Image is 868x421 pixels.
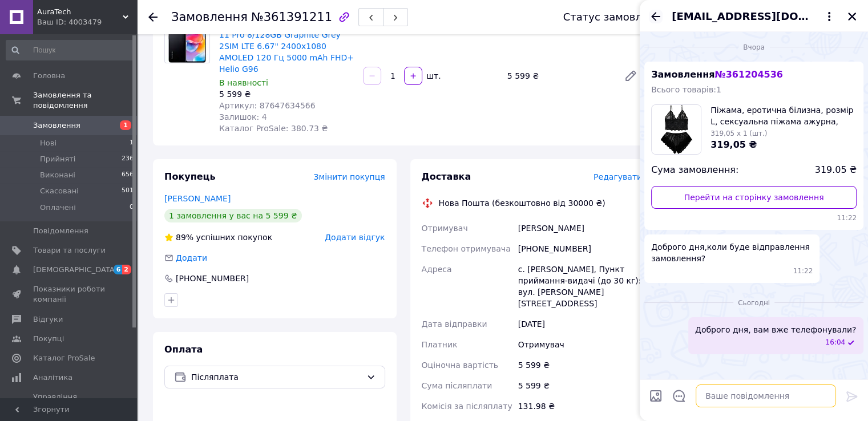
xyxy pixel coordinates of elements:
div: [DATE] [516,314,644,334]
div: шт. [423,70,442,82]
span: 319,05 x 1 (шт.) [710,129,767,137]
span: [EMAIL_ADDRESS][DOMAIN_NAME] [672,9,813,24]
button: [EMAIL_ADDRESS][DOMAIN_NAME] [672,9,836,24]
span: Сума післяплати [422,381,492,390]
span: Всього товарів: 1 [651,85,721,94]
span: Сьогодні [733,298,774,308]
span: Виконані [40,170,75,180]
span: Вчора [738,43,769,52]
span: Отримувач [422,224,468,233]
div: 1 замовлення у вас на 5 599 ₴ [164,209,302,222]
div: 5 599 ₴ [503,68,615,84]
a: Редагувати [619,64,642,87]
div: 5 599 ₴ [516,375,644,396]
div: 12.09.2025 [644,297,863,308]
span: 501 [122,186,134,196]
span: Адреса [422,265,452,274]
span: Оплачені [40,203,76,213]
span: 89% [176,233,193,242]
span: 1 [120,120,131,130]
a: Перейти на сторінку замовлення [651,186,857,209]
span: 319.05 ₴ [815,164,857,177]
span: Замовлення та повідомлення [33,90,137,111]
input: Пошук [6,40,135,60]
div: Отримувач [516,334,644,355]
span: №361391211 [251,10,332,24]
span: Піжама, еротична білизна, розмір L, сексуальна піжама ажурна, літня піжама, білизна для [PERSON_N... [710,104,857,127]
img: 6591793050_w160_h160_pizhama-erotichna-bilizna.jpg [652,105,701,154]
span: 236 [122,154,134,164]
span: Показники роботи компанії [33,284,106,305]
span: Додати [176,253,207,262]
div: 11.09.2025 [644,41,863,52]
img: Смартфон Xiaomi Redmi Note 11 Pro 8/128GB Graphite Grey 2SIM LTE 6.67" 2400x1080 AMOLED 120 Гц 50... [165,18,209,63]
span: 11:22 11.09.2025 [793,266,813,276]
div: 131.98 ₴ [516,396,644,416]
button: Закрити [845,10,859,23]
div: 5 599 ₴ [219,88,354,100]
span: Товари та послуги [33,245,106,256]
span: Платник [422,340,458,349]
span: В наявності [219,78,268,87]
div: Нова Пошта (безкоштовно від 30000 ₴) [436,197,608,209]
span: Оціночна вартість [422,361,498,370]
span: Головна [33,71,65,81]
span: Оплата [164,344,203,355]
div: Статус замовлення [563,11,668,23]
span: Редагувати [594,172,642,181]
span: Прийняті [40,154,75,164]
span: Додати відгук [325,233,385,242]
button: Відкрити шаблони відповідей [672,388,687,403]
span: № 361204536 [714,69,782,80]
span: Каталог ProSale [33,353,95,363]
div: [PHONE_NUMBER] [516,238,644,259]
span: 656 [122,170,134,180]
div: Повернутися назад [148,11,158,23]
button: Назад [649,10,663,23]
span: 319,05 ₴ [710,139,757,150]
span: Управління сайтом [33,392,106,412]
a: Смартфон Xiaomi Redmi Note 11 Pro 8/128GB Graphite Grey 2SIM LTE 6.67" 2400x1080 AMOLED 120 Гц 50... [219,19,354,74]
div: [PHONE_NUMBER] [175,273,250,284]
span: 2 [122,265,131,274]
span: Замовлення [651,69,783,80]
span: Відгуки [33,314,63,325]
span: Змінити покупця [314,172,385,181]
span: Покупець [164,171,216,182]
span: Покупці [33,334,64,344]
span: Скасовані [40,186,79,196]
span: Телефон отримувача [422,244,511,253]
span: Післяплата [191,371,362,383]
span: 16:04 12.09.2025 [825,338,845,347]
div: Ваш ID: 4003479 [37,17,137,27]
span: 6 [114,265,123,274]
div: успішних покупок [164,232,272,243]
span: Доброго дня,коли буде відправлення замовлення? [651,241,813,264]
div: с. [PERSON_NAME], Пункт приймання-видачі (до 30 кг): вул. [PERSON_NAME][STREET_ADDRESS] [516,259,644,314]
span: AuraTech [37,7,123,17]
div: [PERSON_NAME] [516,218,644,238]
span: [DEMOGRAPHIC_DATA] [33,265,118,275]
a: [PERSON_NAME] [164,194,231,203]
span: Доброго дня, вам вже телефонували? [695,324,857,335]
span: Дата відправки [422,319,487,329]
span: Замовлення [171,10,248,24]
span: 11:22 11.09.2025 [651,213,857,223]
span: Доставка [422,171,471,182]
span: Сума замовлення: [651,164,738,177]
div: 5 599 ₴ [516,355,644,375]
span: Артикул: 87647634566 [219,101,316,110]
span: Замовлення [33,120,80,131]
span: Аналітика [33,373,72,383]
span: 1 [130,138,134,148]
span: Повідомлення [33,226,88,236]
span: Нові [40,138,56,148]
span: Каталог ProSale: 380.73 ₴ [219,124,328,133]
span: 0 [130,203,134,213]
span: Комісія за післяплату [422,402,512,411]
span: Залишок: 4 [219,112,267,122]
